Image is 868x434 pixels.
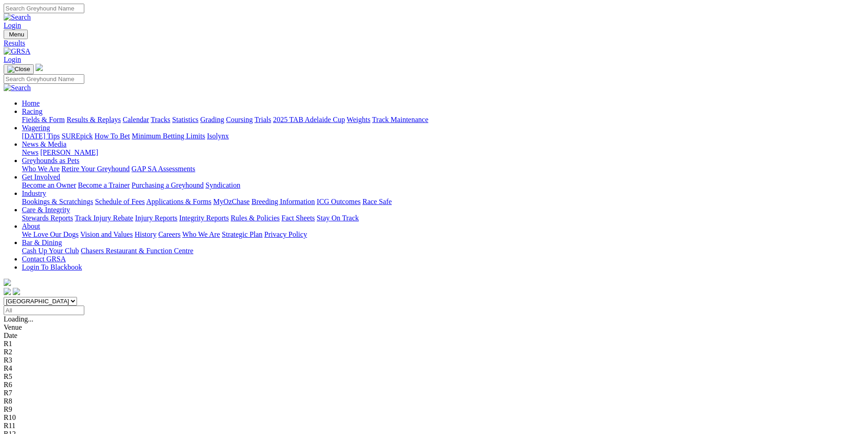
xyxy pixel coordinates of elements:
div: Racing [22,116,864,124]
a: Fields & Form [22,116,65,123]
a: Industry [22,189,46,197]
div: R11 [4,422,864,430]
div: R2 [4,348,864,356]
button: Toggle navigation [4,30,28,39]
div: News & Media [22,148,864,157]
a: Results [4,39,864,47]
a: Injury Reports [135,214,177,222]
a: Login [4,56,21,63]
a: Isolynx [207,132,229,140]
a: Careers [158,230,180,238]
a: Who We Are [182,230,220,238]
input: Search [4,74,84,84]
a: Grading [200,116,224,123]
a: Stewards Reports [22,214,73,222]
a: Vision and Values [80,230,133,238]
a: Privacy Policy [264,230,307,238]
a: [PERSON_NAME] [40,148,98,156]
img: twitter.svg [13,288,20,295]
div: Bar & Dining [22,247,864,255]
a: GAP SA Assessments [132,165,195,173]
a: Weights [347,116,370,123]
a: Applications & Forms [146,198,211,205]
img: Close [7,66,30,73]
a: Cash Up Your Club [22,247,79,255]
div: R7 [4,389,864,397]
img: logo-grsa-white.png [4,279,11,286]
a: [DATE] Tips [22,132,60,140]
button: Toggle navigation [4,64,34,74]
div: Date [4,332,864,340]
a: Race Safe [362,198,391,205]
a: Fact Sheets [282,214,315,222]
div: Venue [4,323,864,332]
div: R9 [4,405,864,414]
div: Get Involved [22,181,864,189]
a: Care & Integrity [22,206,70,214]
a: Racing [22,107,42,115]
a: Chasers Restaurant & Function Centre [81,247,193,255]
a: Login To Blackbook [22,263,82,271]
img: GRSA [4,47,31,56]
span: Menu [9,31,24,38]
a: Home [22,99,40,107]
a: We Love Our Dogs [22,230,78,238]
a: Contact GRSA [22,255,66,263]
a: Who We Are [22,165,60,173]
input: Select date [4,306,84,315]
a: Become an Owner [22,181,76,189]
div: R4 [4,364,864,373]
a: MyOzChase [213,198,250,205]
a: Syndication [205,181,240,189]
div: Care & Integrity [22,214,864,222]
div: Wagering [22,132,864,140]
a: News & Media [22,140,67,148]
a: Minimum Betting Limits [132,132,205,140]
a: Become a Trainer [78,181,130,189]
a: Greyhounds as Pets [22,157,79,164]
a: Rules & Policies [231,214,280,222]
div: R8 [4,397,864,405]
a: Integrity Reports [179,214,229,222]
div: Greyhounds as Pets [22,165,864,173]
input: Search [4,4,84,13]
a: How To Bet [95,132,130,140]
a: Bar & Dining [22,239,62,246]
a: Wagering [22,124,50,132]
img: logo-grsa-white.png [36,64,43,71]
a: Breeding Information [252,198,315,205]
a: Strategic Plan [222,230,262,238]
a: Coursing [226,116,253,123]
a: Retire Your Greyhound [62,165,130,173]
div: R1 [4,340,864,348]
a: Stay On Track [317,214,359,222]
a: ICG Outcomes [317,198,360,205]
a: Calendar [123,116,149,123]
span: Loading... [4,315,33,323]
a: Track Injury Rebate [75,214,133,222]
a: News [22,148,38,156]
a: Tracks [151,116,170,123]
a: 2025 TAB Adelaide Cup [273,116,345,123]
a: Bookings & Scratchings [22,198,93,205]
div: Industry [22,198,864,206]
a: History [134,230,156,238]
img: Search [4,84,31,92]
img: facebook.svg [4,288,11,295]
a: Track Maintenance [372,116,428,123]
a: Login [4,21,21,29]
a: Get Involved [22,173,60,181]
a: About [22,222,40,230]
div: R10 [4,414,864,422]
div: R5 [4,373,864,381]
div: About [22,230,864,239]
div: R6 [4,381,864,389]
div: R3 [4,356,864,364]
a: SUREpick [62,132,92,140]
a: Results & Replays [67,116,121,123]
a: Purchasing a Greyhound [132,181,204,189]
img: Search [4,13,31,21]
a: Trials [254,116,271,123]
a: Statistics [172,116,199,123]
a: Schedule of Fees [95,198,144,205]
